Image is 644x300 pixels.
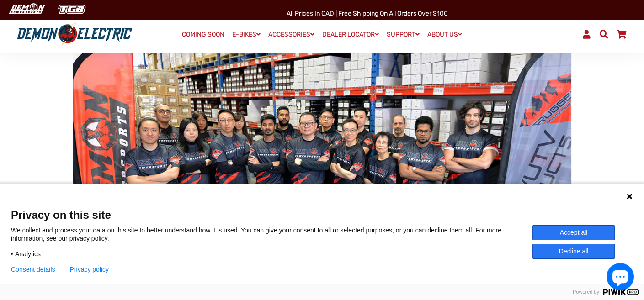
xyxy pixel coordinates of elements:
span: Analytics [15,250,41,258]
span: All Prices in CAD | Free shipping on all orders over $100 [287,10,448,17]
a: ACCESSORIES [265,28,318,41]
img: Demon Electric logo [14,22,135,46]
a: SUPPORT [383,28,423,41]
span: Powered by [569,289,603,295]
a: COMING SOON [179,28,228,41]
a: DEALER LOCATOR [319,28,382,41]
button: Accept all [532,225,615,240]
button: Consent details [11,266,55,273]
inbox-online-store-chat: Shopify online store chat [604,263,637,293]
a: E-BIKES [229,28,264,41]
p: We collect and process your data on this site to better understand how it is used. You can give y... [11,226,532,242]
img: TGB Canada [53,2,90,17]
button: Decline all [532,244,615,259]
span: Privacy on this site [11,208,633,221]
a: ABOUT US [424,28,465,41]
img: Demon Electric [5,2,48,17]
a: Privacy policy [70,266,109,273]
